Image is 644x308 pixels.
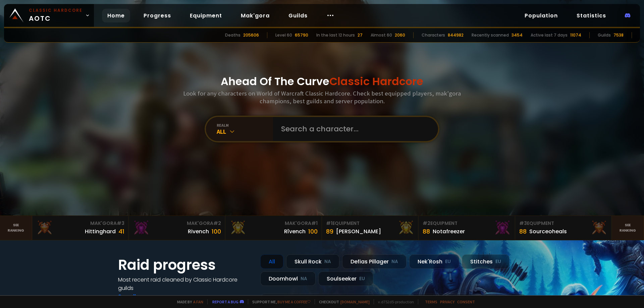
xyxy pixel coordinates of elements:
div: 100 [212,227,221,236]
small: NA [324,258,331,265]
div: Rîvench [284,227,306,236]
div: 41 [118,227,124,236]
small: EU [445,258,451,265]
span: AOTC [29,7,83,23]
a: See all progress [118,293,162,300]
div: All [217,128,273,135]
div: Mak'Gora [229,220,318,227]
a: Equipment [184,9,227,22]
div: Mak'Gora [133,220,221,227]
a: Seeranking [612,216,644,240]
div: Defias Pillager [342,254,407,269]
h3: Look for any characters on World of Warcraft Classic Hardcore. Check best equipped players, mak'g... [180,89,464,105]
div: All [260,254,283,269]
a: Mak'Gora#2Rivench100 [129,216,225,240]
span: Classic Hardcore [329,74,423,89]
a: Consent [457,299,475,304]
span: Checkout [315,299,370,304]
div: Equipment [423,220,511,227]
div: 205606 [243,32,259,38]
span: v. d752d5 - production [374,299,414,304]
a: #2Equipment88Notafreezer [419,216,515,240]
span: # 2 [423,220,430,227]
div: [PERSON_NAME] [336,227,381,236]
div: Characters [422,32,445,38]
div: Guilds [598,32,611,38]
div: Almost 60 [371,32,392,38]
div: Level 60 [275,32,292,38]
div: Active last 7 days [531,32,568,38]
div: 27 [358,32,363,38]
h4: Most recent raid cleaned by Classic Hardcore guilds [118,275,252,292]
a: Progress [138,9,176,22]
span: Support me, [248,299,311,304]
div: In the last 12 hours [316,32,355,38]
a: Buy me a coffee [277,299,311,304]
div: Skull Rock [286,254,339,269]
div: Equipment [519,220,607,227]
a: [DOMAIN_NAME] [340,299,370,304]
a: Report a bug [212,299,238,304]
a: Mak'Gora#3Hittinghard41 [32,216,129,240]
div: 2060 [395,32,405,38]
h1: Raid progress [118,254,252,275]
span: # 1 [326,220,332,227]
div: 7538 [613,32,624,38]
div: 100 [308,227,318,236]
div: 89 [326,227,333,236]
div: 11074 [570,32,581,38]
div: Doomhowl [260,271,316,286]
div: 65790 [295,32,308,38]
div: 844982 [448,32,464,38]
a: Guilds [283,9,313,22]
div: Hittinghard [85,227,116,236]
div: Notafreezer [433,227,465,236]
span: # 2 [213,220,221,227]
a: #3Equipment88Sourceoheals [515,216,612,240]
div: Equipment [326,220,414,227]
input: Search a character... [277,117,430,141]
span: Made by [173,299,203,304]
div: Recently scanned [472,32,509,38]
small: Classic Hardcore [29,7,83,13]
div: realm [217,123,273,128]
h1: Ahead Of The Curve [221,73,423,89]
a: Terms [425,299,437,304]
small: NA [391,258,398,265]
span: # 1 [311,220,318,227]
div: 3454 [512,32,523,38]
div: 88 [519,227,527,236]
a: a fan [193,299,203,304]
a: Mak'gora [235,9,275,22]
small: EU [359,275,365,282]
div: Nek'Rosh [409,254,459,269]
a: Statistics [571,9,611,22]
a: Home [102,9,130,22]
a: Classic HardcoreAOTC [4,4,94,27]
div: Soulseeker [318,271,373,286]
div: Sourceoheals [529,227,567,236]
a: Population [519,9,563,22]
div: Mak'Gora [36,220,124,227]
div: Stitches [462,254,509,269]
div: 88 [423,227,430,236]
a: #1Equipment89[PERSON_NAME] [322,216,419,240]
span: # 3 [117,220,124,227]
div: Rivench [188,227,209,236]
small: NA [301,275,307,282]
small: EU [495,258,501,265]
a: Privacy [440,299,454,304]
div: Deaths [225,32,240,38]
a: Mak'Gora#1Rîvench100 [225,216,322,240]
span: # 3 [519,220,527,227]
